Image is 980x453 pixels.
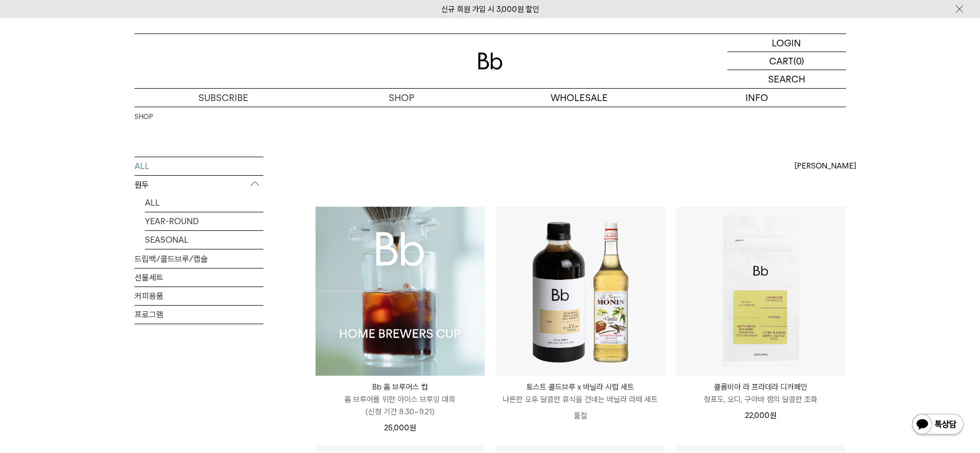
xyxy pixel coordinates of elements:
p: Bb 홈 브루어스 컵 [315,381,485,393]
a: 신규 회원 가입 시 3,000원 할인 [441,5,539,14]
span: 22,000 [745,411,776,420]
p: 나른한 오후 달콤한 휴식을 건네는 바닐라 라떼 세트 [496,393,665,406]
a: 프로그램 [135,306,263,324]
p: 콜롬비아 라 프라데라 디카페인 [676,381,845,393]
img: 토스트 콜드브루 x 바닐라 시럽 세트 [496,207,665,376]
a: LOGIN [727,34,846,52]
p: LOGIN [772,34,801,52]
a: Bb 홈 브루어스 컵 [315,207,485,376]
a: 드립백/콜드브루/캡슐 [135,250,263,268]
span: 25,000 [384,423,416,432]
a: 커피용품 [135,287,263,305]
a: 선물세트 [135,269,263,287]
a: SUBSCRIBE [135,89,312,107]
img: 1000001223_add2_021.jpg [315,207,485,376]
img: 카카오톡 채널 1:1 채팅 버튼 [911,413,965,438]
a: 토스트 콜드브루 x 바닐라 시럽 세트 나른한 오후 달콤한 휴식을 건네는 바닐라 라떼 세트 [496,381,665,406]
p: 청포도, 오디, 구아바 잼의 달콤한 조화 [676,393,845,406]
span: 원 [409,423,416,432]
a: SEASONAL [145,231,263,249]
p: 토스트 콜드브루 x 바닐라 시럽 세트 [496,381,665,393]
p: SEARCH [768,70,805,88]
a: ALL [145,194,263,212]
img: 로고 [478,53,503,70]
a: ALL [135,157,263,175]
p: 원두 [135,176,263,194]
a: 콜롬비아 라 프라데라 디카페인 청포도, 오디, 구아바 잼의 달콤한 조화 [676,381,845,406]
img: 콜롬비아 라 프라데라 디카페인 [676,207,845,376]
p: (0) [793,52,804,70]
a: SHOP [135,112,153,122]
a: YEAR-ROUND [145,212,263,230]
span: 원 [770,411,776,420]
p: CART [769,52,793,70]
a: CART (0) [727,52,846,70]
a: Bb 홈 브루어스 컵 홈 브루어를 위한 아이스 브루잉 대회(신청 기간 8.30~9.21) [315,381,485,418]
p: 홈 브루어를 위한 아이스 브루잉 대회 (신청 기간 8.30~9.21) [315,393,485,418]
p: WHOLESALE [490,89,668,107]
p: INFO [668,89,846,107]
a: SHOP [312,89,490,107]
span: [PERSON_NAME] [794,160,856,172]
p: 품절 [496,406,665,426]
